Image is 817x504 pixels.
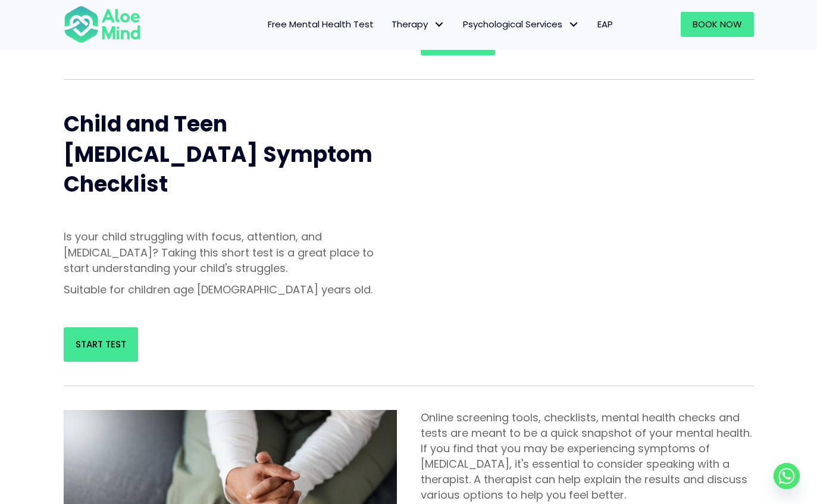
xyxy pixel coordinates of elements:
[392,18,445,30] span: Therapy
[421,410,754,503] p: Online screening tools, checklists, mental health checks and tests are meant to be a quick snapsh...
[64,229,397,276] p: Is your child struggling with focus, attention, and [MEDICAL_DATA]? Taking this short test is a g...
[383,12,454,37] a: TherapyTherapy: submenu
[597,18,613,30] span: EAP
[463,18,580,30] span: Psychological Services
[589,12,622,37] a: EAP
[76,338,126,350] span: Start Test
[565,16,583,33] span: Psychological Services: submenu
[64,109,372,199] span: Child and Teen [MEDICAL_DATA] Symptom Checklist
[64,5,141,44] img: Aloe mind Logo
[681,12,754,37] a: Book Now
[454,12,589,37] a: Psychological ServicesPsychological Services: submenu
[268,18,374,30] span: Free Mental Health Test
[693,18,742,30] span: Book Now
[259,12,383,37] a: Free Mental Health Test
[774,463,800,489] a: Whatsapp
[431,16,448,33] span: Therapy: submenu
[64,282,397,298] p: Suitable for children age [DEMOGRAPHIC_DATA] years old.
[156,12,622,37] nav: Menu
[64,327,138,362] a: Start Test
